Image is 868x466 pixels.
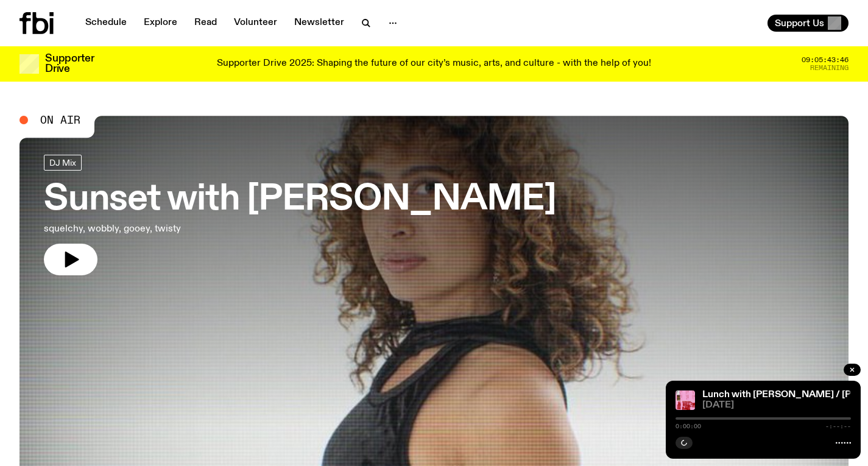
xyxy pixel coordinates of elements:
p: squelchy, wobbly, gooey, twisty [44,222,356,236]
a: DJ Mix [44,155,82,171]
h3: Sunset with [PERSON_NAME] [44,183,556,217]
a: Read [187,15,224,32]
a: Explore [136,15,185,32]
h3: Supporter Drive [45,54,94,74]
span: On Air [40,115,80,125]
span: DJ Mix [49,158,76,167]
p: Supporter Drive 2025: Shaping the future of our city’s music, arts, and culture - with the help o... [217,58,651,69]
span: 09:05:43:46 [802,57,849,63]
a: Schedule [78,15,134,32]
button: Support Us [767,15,849,32]
span: [DATE] [702,401,851,410]
span: -:--:-- [825,423,851,429]
span: Remaining [810,65,849,71]
a: Newsletter [287,15,351,32]
span: Support Us [775,18,824,29]
span: 0:00:00 [676,423,701,429]
a: Volunteer [227,15,284,32]
a: Sunset with [PERSON_NAME]squelchy, wobbly, gooey, twisty [44,155,556,275]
